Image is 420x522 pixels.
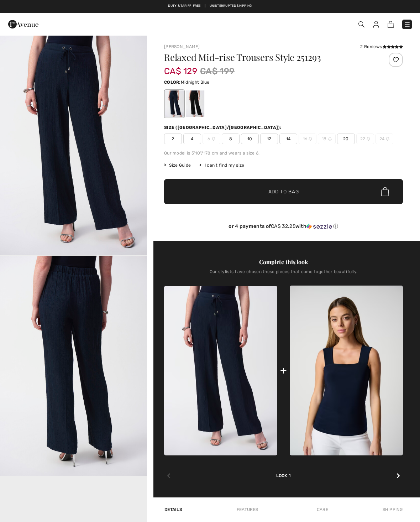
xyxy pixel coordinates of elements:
[299,134,316,144] span: 16
[328,137,332,141] img: ring-m.svg
[309,137,312,141] img: ring-m.svg
[212,137,215,141] img: ring-m.svg
[360,43,403,50] div: 2 Reviews
[164,503,184,516] div: Details
[186,90,204,117] div: Black
[164,44,200,49] a: [PERSON_NAME]
[183,134,201,144] span: 4
[318,134,336,144] span: 18
[164,53,363,62] h1: Relaxed Mid-rise Trousers Style 251293
[8,20,38,27] a: 1ère Avenue
[164,124,283,131] div: Size ([GEOGRAPHIC_DATA]/[GEOGRAPHIC_DATA]):
[373,21,379,28] img: My Info
[376,134,393,144] span: 24
[231,503,264,516] div: Features
[404,21,411,28] img: Menu
[165,90,184,117] div: Midnight Blue
[306,223,332,230] img: Sezzle
[164,223,403,232] div: or 4 payments ofCA$ 32.25withSezzle Click to learn more about Sezzle
[203,134,220,144] span: 6
[164,134,182,144] span: 2
[200,65,235,78] span: CA$ 199
[381,187,389,196] img: Bag.svg
[164,455,403,479] div: Look 1
[164,162,191,168] span: Size Guide
[199,162,244,168] div: I can't find my size
[164,286,277,455] img: Relaxed Mid-Rise Trousers Style 251293
[367,137,370,141] img: ring-m.svg
[164,59,197,76] span: CA$ 129
[268,188,299,195] span: Add to Bag
[280,362,287,379] div: +
[388,21,394,28] img: Shopping Bag
[164,179,403,204] button: Add to Bag
[164,150,403,156] div: Our model is 5'10"/178 cm and wears a size 6.
[164,80,181,85] span: Color:
[260,134,278,144] span: 12
[358,21,364,27] img: Search
[279,134,297,144] span: 14
[181,80,210,85] span: Midnight Blue
[356,134,374,144] span: 22
[222,134,240,144] span: 8
[241,134,259,144] span: 10
[8,17,38,31] img: 1ère Avenue
[386,137,389,141] img: ring-m.svg
[164,269,403,280] div: Our stylists have chosen these pieces that come together beautifully.
[290,286,403,455] img: Casual Square Neck Pullover Style 143132
[164,258,403,266] div: Complete this look
[311,503,334,516] div: Care
[337,134,355,144] span: 20
[164,223,403,230] div: or 4 payments of with
[271,223,295,229] span: CA$ 32.25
